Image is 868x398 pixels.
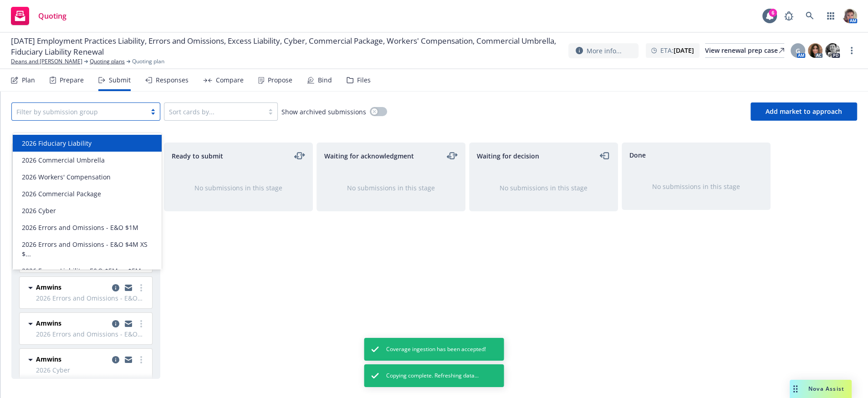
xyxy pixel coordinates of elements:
div: Bind [318,77,332,84]
div: Propose [268,77,292,84]
div: No submissions in this stage [484,183,603,193]
span: [DATE] Employment Practices Liability, Errors and Omissions, Excess Liability, Cyber, Commercial ... [11,36,561,57]
div: View renewal prep case [705,44,784,57]
button: Add market to approach [751,102,857,121]
a: moveLeftRight [294,150,305,161]
div: Drag to move [790,380,801,398]
a: Report a Bug [780,7,798,25]
span: Quoting plan [132,57,164,66]
span: Show archived submissions [281,107,366,117]
div: Files [357,77,371,84]
span: Amwins [36,318,61,328]
span: 2026 Fiduciary Liability [22,138,92,148]
a: Deans and [PERSON_NAME] [11,57,82,66]
span: Waiting for acknowledgment [324,151,414,161]
span: Amwins [36,282,61,292]
a: Quoting [7,3,70,29]
a: more [136,318,147,329]
div: No submissions in this stage [179,183,298,193]
div: Responses [156,77,189,84]
span: 2026 Errors and Omissions - E&O $4M XS $... [22,240,156,259]
span: 2026 Excess Liability - E&O $5M xs $5M [22,266,141,276]
span: ETA : [660,46,694,55]
a: copy logging email [110,282,121,293]
div: Compare [216,77,244,84]
a: more [846,45,857,56]
div: 6 [769,9,777,17]
span: 2026 Workers' Compensation [22,172,111,182]
span: More info... [587,46,622,56]
img: photo [808,43,822,58]
div: No submissions in this stage [637,182,756,191]
span: 2026 Errors and Omissions - E&O $1M [36,329,147,339]
img: photo [842,9,857,23]
span: Coverage ingestion has been accepted! [386,345,486,353]
a: more [136,282,147,293]
span: 2026 Errors and Omissions - E&O $4M XS $1M [36,293,147,303]
a: more [136,354,147,365]
span: 2026 Cyber [22,206,56,215]
span: 2026 Commercial Package [22,189,101,199]
button: More info... [568,43,638,58]
span: 2026 Commercial Umbrella [22,155,105,165]
span: Add market to approach [766,107,842,116]
span: Done [629,150,646,160]
img: photo [825,43,840,58]
div: Submit [109,77,131,84]
span: Amwins [36,354,61,364]
a: View renewal prep case [705,43,784,58]
a: moveLeftRight [447,150,458,161]
a: Switch app [822,7,840,25]
a: Quoting plans [90,57,125,66]
a: copy logging email [110,354,121,365]
span: Waiting for decision [477,151,539,161]
strong: [DATE] [674,46,694,55]
span: Nova Assist [808,385,844,393]
span: G [796,46,800,56]
span: Ready to submit [172,151,223,161]
a: Search [801,7,819,25]
span: Copying complete. Refreshing data... [386,372,479,380]
div: Prepare [60,77,84,84]
a: moveLeft [599,150,610,161]
div: No submissions in this stage [332,183,450,193]
a: copy logging email [123,354,134,365]
span: Quoting [38,12,66,20]
div: Plan [22,77,35,84]
button: Nova Assist [790,380,852,398]
a: copy logging email [110,318,121,329]
span: 2026 Errors and Omissions - E&O $1M [22,223,138,232]
span: 2026 Cyber [36,365,147,375]
a: copy logging email [123,318,134,329]
a: copy logging email [123,282,134,293]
